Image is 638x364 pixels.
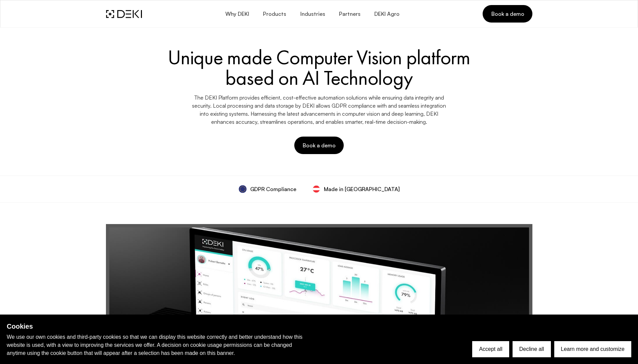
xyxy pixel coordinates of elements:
[324,185,400,193] span: Made in [GEOGRAPHIC_DATA]
[7,333,309,357] p: We use our own cookies and third-party cookies so that we can display this website correctly and ...
[312,185,321,193] img: svg%3e
[294,137,344,154] button: Book a demo
[188,94,450,126] p: The DEKI Platform provides efficient, cost-effective automation solutions while ensuring data int...
[7,321,309,331] h2: Cookies
[256,6,293,22] button: Products
[239,185,247,193] img: GDPR_Compliance.Dbdrw_P_.svg
[332,6,367,22] a: Partners
[483,5,532,23] a: Book a demo
[250,185,296,193] span: GDPR Compliance
[218,6,256,22] button: Why DEKI
[491,10,524,17] span: Book a demo
[339,11,361,17] span: Partners
[293,6,332,22] button: Industries
[106,47,532,88] h1: Unique made Computer Vision platform based on AI Technology
[263,11,286,17] span: Products
[106,10,142,18] img: DEKI Logo
[554,341,631,357] button: Learn more and customize
[472,341,509,357] button: Accept all
[225,11,249,17] span: Why DEKI
[513,341,551,357] button: Decline all
[302,142,336,149] span: Book a demo
[374,11,400,17] span: DEKI Agro
[300,11,325,17] span: Industries
[367,6,406,22] a: DEKI Agro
